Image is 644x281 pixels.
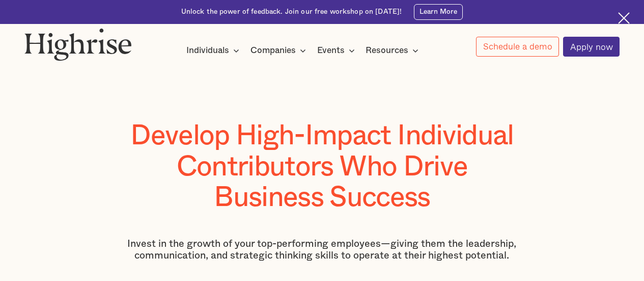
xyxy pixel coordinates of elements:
[476,37,559,57] a: Schedule a demo
[618,12,630,24] img: Cross icon
[563,37,620,57] a: Apply now
[250,44,296,57] div: Companies
[317,44,345,57] div: Events
[366,44,408,57] div: Resources
[250,44,309,57] div: Companies
[120,238,524,262] p: Invest in the growth of your top-performing employees—giving them the leadership, communication, ...
[181,7,402,17] div: Unlock the power of feedback. Join our free workshop on [DATE]!
[366,44,422,57] div: Resources
[317,44,358,57] div: Events
[414,4,463,20] a: Learn More
[186,44,229,57] div: Individuals
[186,44,242,57] div: Individuals
[24,28,132,61] img: Highrise logo
[129,121,515,214] h1: Develop High-Impact Individual Contributors Who Drive Business Success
